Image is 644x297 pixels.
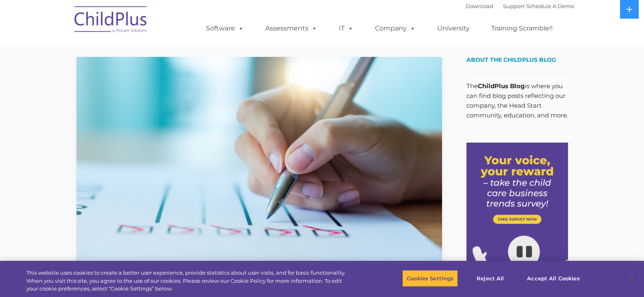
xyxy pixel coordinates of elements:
[76,57,442,262] img: Efficiency Boost: ChildPlus Online's Enhanced Family Pre-Application Process - Streamlining Appli...
[483,20,561,37] a: Training Scramble!!
[26,269,354,293] div: This website uses cookies to create a better user experience, provide statistics about user visit...
[198,20,252,37] a: Software
[526,3,574,9] a: Schedule A Demo
[466,3,493,9] a: Download
[257,20,325,37] a: Assessments
[503,3,525,9] a: Support
[466,56,556,63] span: About the ChildPlus Blog
[622,269,640,287] button: Close
[331,20,362,37] a: IT
[465,270,516,287] button: Reject All
[478,82,525,90] strong: ChildPlus Blog
[367,20,424,37] a: Company
[70,0,152,41] img: ChildPlus by Procare Solutions
[402,270,458,287] button: Cookies Settings
[466,3,574,9] font: |
[523,270,584,287] button: Accept All Cookies
[429,20,478,37] a: University
[466,81,568,120] p: The is where you can find blog posts reflecting our company, the Head Start community, education,...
